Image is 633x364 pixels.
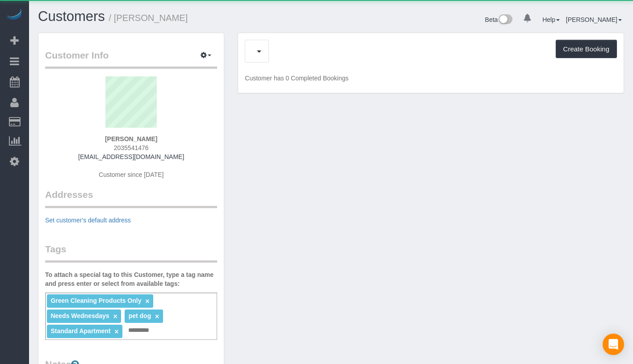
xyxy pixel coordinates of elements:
[542,16,560,23] a: Help
[245,74,617,83] p: Customer has 0 Completed Bookings
[50,297,141,304] span: Green Cleaning Products Only
[5,9,23,21] img: Automaid Logo
[99,171,163,178] span: Customer since [DATE]
[50,312,109,319] span: Needs Wednesdays
[556,40,617,59] button: Create Booking
[78,153,184,160] a: [EMAIL_ADDRESS][DOMAIN_NAME]
[109,13,188,23] small: / [PERSON_NAME]
[566,16,622,23] a: [PERSON_NAME]
[45,270,217,288] label: To attach a special tag to this Customer, type a tag name and press enter or select from availabl...
[50,327,110,335] span: Standard Apartment
[155,313,159,320] a: ×
[603,334,624,355] div: Open Intercom Messenger
[38,8,105,24] a: Customers
[485,16,513,23] a: Beta
[129,312,151,319] span: pet dog
[145,297,149,305] a: ×
[45,49,217,69] legend: Customer Info
[113,313,117,320] a: ×
[105,135,157,142] strong: [PERSON_NAME]
[114,144,149,151] span: 2035541476
[45,217,131,224] a: Set customer's default address
[114,328,118,335] a: ×
[498,14,512,26] img: New interface
[45,243,217,263] legend: Tags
